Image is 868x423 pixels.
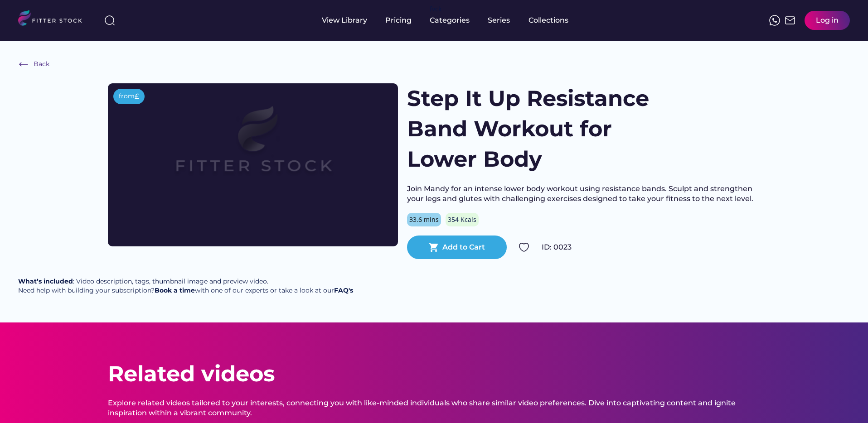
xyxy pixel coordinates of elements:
img: LOGO.svg [18,10,90,29]
div: Explore related videos tailored to your interests, connecting you with like-minded individuals wh... [108,398,761,418]
div: Add to Cart [442,242,485,252]
div: Pricing [385,15,412,25]
div: Join Mandy for an intense lower body workout using resistance bands. Sculpt and strengthen your l... [407,184,761,204]
div: from [119,92,135,101]
a: FAQ's [334,286,353,294]
img: Group%201000002324.svg [519,242,529,253]
h1: Step It Up Resistance Band Workout for Lower Body [407,83,672,175]
div: £ [135,91,139,101]
div: Series [488,15,510,25]
div: Collections [529,15,568,25]
button: shopping_cart [428,242,439,253]
img: Frame%2051.svg [785,15,795,26]
img: Frame%20%286%29.svg [18,59,29,70]
div: fvck [430,5,441,14]
div: 33.6 mins [409,215,439,224]
img: search-normal%203.svg [104,15,115,26]
div: 354 Kcals [448,215,476,224]
div: Related videos [108,359,275,389]
div: View Library [322,15,367,25]
div: ID: 0023 [542,242,761,252]
img: meteor-icons_whatsapp%20%281%29.svg [769,15,780,26]
div: Log in [816,15,839,25]
div: Back [34,60,49,69]
img: Frame%2079%20%281%29.svg [137,83,369,214]
div: Categories [430,15,470,25]
strong: What’s included [18,277,73,285]
div: : Video description, tags, thumbnail image and preview video. Need help with building your subscr... [18,277,353,295]
a: Book a time [155,286,195,294]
